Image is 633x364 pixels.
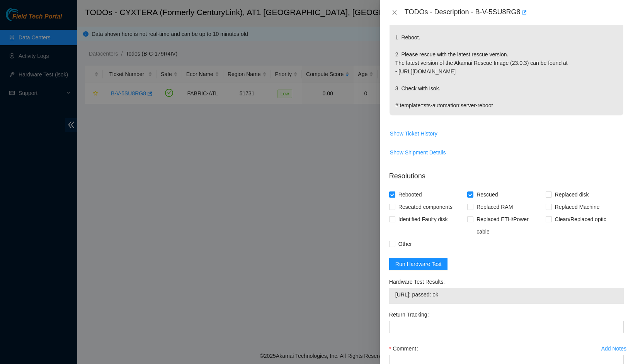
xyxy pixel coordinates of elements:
span: close [391,9,398,15]
span: Identified Faulty disk [395,213,451,225]
button: Add Notes [601,342,627,355]
span: Show Ticket History [390,129,437,138]
button: Run Hardware Test [389,258,448,270]
span: Replaced Machine [552,201,603,213]
label: Comment [389,342,422,355]
span: Replaced ETH/Power cable [473,213,545,238]
label: Hardware Test Results [389,276,449,288]
span: Rescued [473,188,501,201]
label: Return Tracking [389,308,433,321]
button: Close [389,9,400,16]
span: Show Shipment Details [390,148,446,157]
button: Show Shipment Details [390,146,446,159]
span: Reseated components [395,201,456,213]
span: Replaced disk [552,188,592,201]
span: Clean/Replaced optic [552,213,609,225]
span: Other [395,238,415,250]
p: Network: FreeFlow isok-result: {"[TECHNICAL_ID]":{"passed":"ok"}} 1. Reboot. 2. Please rescue wit... [390,2,623,115]
span: Run Hardware Test [395,260,442,268]
span: Rebooted [395,188,425,201]
span: Replaced RAM [473,201,516,213]
div: Add Notes [601,346,626,351]
p: Resolutions [389,165,624,181]
button: Show Ticket History [390,127,438,140]
input: Return Tracking [389,321,624,333]
div: TODOs - Description - B-V-5SU8RG8 [405,6,624,19]
span: [URL]: passed: ok [395,290,618,299]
